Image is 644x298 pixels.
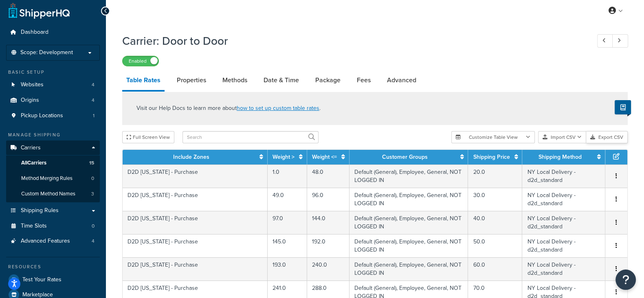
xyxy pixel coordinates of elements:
[21,223,47,230] span: Time Slots
[538,131,586,143] button: Import CSV
[383,70,420,90] a: Advanced
[468,188,522,211] td: 30.0
[93,112,95,119] span: 1
[6,219,100,234] a: Time Slots0
[349,211,468,234] td: Default (General), Employee, General, NOT LOGGED IN
[122,70,165,92] a: Table Rates
[468,164,522,188] td: 20.0
[349,164,468,188] td: Default (General), Employee, General, NOT LOGGED IN
[92,97,95,104] span: 4
[21,175,73,182] span: Method Merging Rules
[468,257,522,280] td: 60.0
[268,164,307,188] td: 1.0
[307,164,349,188] td: 48.0
[173,70,210,90] a: Properties
[6,234,100,249] a: Advanced Features4
[311,70,345,90] a: Package
[259,70,303,90] a: Date & Time
[522,234,605,257] td: NY Local Delivery - d2d_standard
[538,153,582,161] a: Shipping Method
[6,156,100,171] a: AllCarriers15
[6,69,100,76] div: Basic Setup
[522,211,605,234] td: NY Local Delivery - d2d_standard
[21,81,44,88] span: Websites
[6,272,100,287] a: Test Your Rates
[6,186,100,202] a: Custom Method Names3
[468,234,522,257] td: 50.0
[307,211,349,234] td: 144.0
[268,234,307,257] td: 145.0
[349,234,468,257] td: Default (General), Employee, General, NOT LOGGED IN
[6,77,100,92] a: Websites4
[268,211,307,234] td: 97.0
[123,56,158,66] label: Enabled
[307,188,349,211] td: 96.0
[6,263,100,270] div: Resources
[6,234,100,249] li: Advanced Features
[6,219,100,234] li: Time Slots
[123,234,268,257] td: D2D [US_STATE] - Purchase
[597,34,613,48] a: Previous Record
[21,29,48,36] span: Dashboard
[21,97,39,104] span: Origins
[6,93,100,108] a: Origins4
[92,81,95,88] span: 4
[123,164,268,188] td: D2D [US_STATE] - Purchase
[522,164,605,188] td: NY Local Delivery - d2d_standard
[21,207,59,214] span: Shipping Rules
[6,171,100,186] li: Method Merging Rules
[218,70,251,90] a: Methods
[307,234,349,257] td: 192.0
[6,93,100,108] li: Origins
[6,203,100,218] a: Shipping Rules
[6,77,100,92] li: Websites
[21,112,63,119] span: Pickup Locations
[6,186,100,202] li: Custom Method Names
[6,131,100,138] div: Manage Shipping
[123,257,268,280] td: D2D [US_STATE] - Purchase
[173,153,209,161] a: Include Zones
[123,188,268,211] td: D2D [US_STATE] - Purchase
[6,108,100,123] li: Pickup Locations
[91,175,94,182] span: 0
[307,257,349,280] td: 240.0
[92,238,95,245] span: 4
[91,191,94,197] span: 3
[89,160,94,167] span: 15
[615,100,631,114] button: Show Help Docs
[21,160,46,167] span: All Carriers
[6,171,100,186] a: Method Merging Rules0
[122,131,174,143] button: Full Screen View
[21,191,75,197] span: Custom Method Names
[522,257,605,280] td: NY Local Delivery - d2d_standard
[349,188,468,211] td: Default (General), Employee, General, NOT LOGGED IN
[21,145,41,151] span: Carriers
[382,153,428,161] a: Customer Groups
[136,104,321,113] p: Visit our Help Docs to learn more about .
[612,34,628,48] a: Next Record
[92,223,95,230] span: 0
[273,153,295,161] a: Weight >
[468,211,522,234] td: 40.0
[586,131,628,143] button: Export CSV
[6,140,100,202] li: Carriers
[182,131,319,143] input: Search
[122,33,582,49] h1: Carrier: Door to Door
[268,188,307,211] td: 49.0
[123,211,268,234] td: D2D [US_STATE] - Purchase
[6,25,100,40] a: Dashboard
[6,108,100,123] a: Pickup Locations1
[268,257,307,280] td: 193.0
[522,188,605,211] td: NY Local Delivery - d2d_standard
[6,140,100,156] a: Carriers
[353,70,375,90] a: Fees
[20,49,73,56] span: Scope: Development
[349,257,468,280] td: Default (General), Employee, General, NOT LOGGED IN
[21,238,70,245] span: Advanced Features
[22,276,62,283] span: Test Your Rates
[237,104,319,112] a: how to set up custom table rates
[451,131,535,143] button: Customize Table View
